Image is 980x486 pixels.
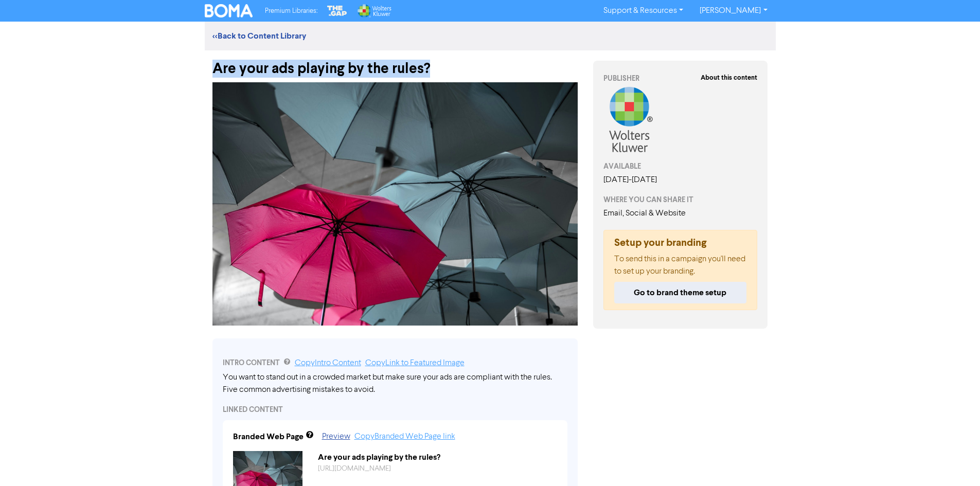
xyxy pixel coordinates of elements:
[326,4,348,17] img: The Gap
[603,161,758,172] div: AVAILABLE
[205,4,253,17] img: BOMA Logo
[614,253,747,278] p: To send this in a campaign you'll need to set up your branding.
[614,237,747,249] h5: Setup your branding
[354,433,455,441] a: Copy Branded Web Page link
[212,31,306,41] a: <<Back to Content Library
[212,50,578,77] div: Are your ads playing by the rules?
[357,4,391,17] img: Wolters Kluwer
[701,74,757,82] strong: About this content
[603,174,758,186] div: [DATE] - [DATE]
[322,433,350,441] a: Preview
[223,357,567,369] div: INTRO CONTENT
[295,359,361,367] a: Copy Intro Content
[691,3,775,19] a: [PERSON_NAME]
[929,437,980,486] iframe: Chat Widget
[318,465,391,472] a: [URL][DOMAIN_NAME]
[223,371,567,396] div: You want to stand out in a crowded market but make sure your ads are compliant with the rules. Fi...
[310,451,565,463] div: Are your ads playing by the rules?
[603,73,758,84] div: PUBLISHER
[595,3,691,19] a: Support & Resources
[614,282,747,303] button: Go to brand theme setup
[365,359,465,367] a: Copy Link to Featured Image
[310,463,565,474] div: https://public2.bomamarketing.com/cp/53EgIw8rn9TpdF3xD0TmQQ?sa=xlRmhXFk
[603,207,758,220] div: Email, Social & Website
[603,194,758,205] div: WHERE YOU CAN SHARE IT
[223,404,567,415] div: LINKED CONTENT
[233,430,304,443] div: Branded Web Page
[265,8,317,14] span: Premium Libraries:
